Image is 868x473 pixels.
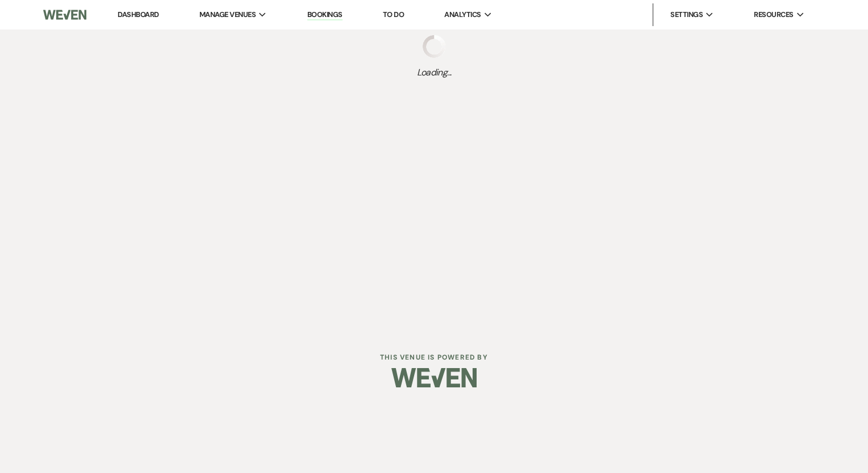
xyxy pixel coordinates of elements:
[383,10,404,19] a: To Do
[423,35,445,58] img: loading spinner
[307,10,343,20] a: Bookings
[754,9,793,20] span: Resources
[670,9,703,20] span: Settings
[199,9,256,20] span: Manage Venues
[118,10,158,19] a: Dashboard
[391,358,477,398] img: Weven Logo
[43,3,86,27] img: Weven Logo
[417,66,452,79] span: Loading...
[444,9,481,20] span: Analytics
